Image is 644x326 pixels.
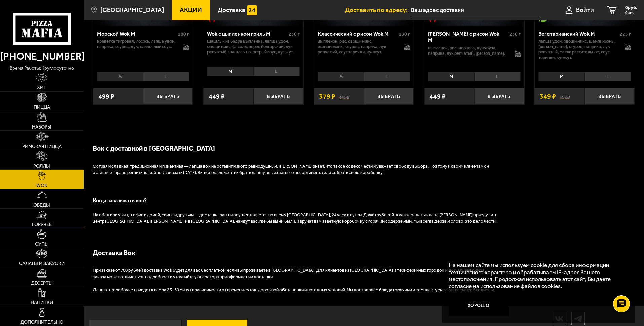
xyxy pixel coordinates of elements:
span: Горячее [32,222,52,227]
span: Салаты и закуски [19,261,65,266]
span: 230 г [289,31,300,37]
button: Выбрать [585,88,635,105]
p: На обед или ужин, в офис и домой, семье и друзьям — доставка лапши осуществляется по всему [GEOGR... [93,212,496,225]
span: 230 г [509,31,521,37]
span: 349 ₽ [540,93,556,100]
button: Выбрать [474,88,524,105]
li: L [143,72,189,81]
span: Войти [576,7,594,13]
p: Лапша в коробочке приедет к вам за 25–60 минут в зависимости от времени суток, дорожной обстановк... [93,287,496,293]
span: 230 г [399,31,410,37]
span: Пицца [34,105,50,110]
span: Напитки [31,300,53,305]
span: Обеды [33,203,50,208]
div: [PERSON_NAME] с рисом Wok M [428,31,508,43]
s: 393 ₽ [559,93,570,100]
div: Вегетарианский Wok M [538,31,618,37]
li: M [207,67,253,76]
li: L [253,67,300,76]
button: Выбрать [254,88,303,105]
input: Ваш адрес доставки [411,4,540,16]
span: 225 г [620,31,631,37]
p: Вок с доставкой в [GEOGRAPHIC_DATA] [93,144,496,153]
span: [GEOGRAPHIC_DATA] [100,7,164,13]
li: M [318,72,364,81]
li: L [474,72,521,81]
s: 442 ₽ [339,93,349,100]
button: Хорошо [449,296,509,316]
p: На нашем сайте мы используем cookie для сбора информации технического характера и обрабатываем IP... [449,262,624,290]
p: цыпленок, рис, морковь, кукуруза, паприка, лук репчатый, [PERSON_NAME]. [428,45,508,56]
p: Острая и сладкая, традиционная и пикантная — лапша вок не оставит никого равнодушным. [PERSON_NAM... [93,163,496,176]
li: M [97,72,143,81]
div: Морской Wok M [97,31,177,37]
li: L [584,72,631,81]
img: 15daf4d41897b9f0e9f617042186c801.svg [247,5,257,15]
li: M [428,72,474,81]
div: Классический с рисом Wok M [318,31,397,37]
span: Хит [37,85,46,90]
span: 0 руб. [625,5,637,10]
div: 0 [203,64,303,83]
span: Роллы [33,164,50,169]
button: Выбрать [364,88,414,105]
span: 379 ₽ [319,93,335,100]
button: Выбрать [143,88,193,105]
span: 200 г [178,31,189,37]
span: Наборы [32,124,51,130]
p: шашлык из бедра цыплёнка, лапша удон, овощи микс, фасоль, перец болгарский, лук репчатый, шашлычн... [207,39,300,55]
span: Десерты [31,281,53,286]
span: Римская пицца [22,144,62,149]
span: Акции [180,7,202,13]
span: 449 ₽ [209,93,225,100]
p: Доставка Вок [93,248,496,257]
p: креветка тигровая, лосось, лапша удон, паприка, огурец, лук, сливочный соус. [97,39,177,49]
span: Доставить по адресу: [345,7,411,13]
div: Wok с цыпленком гриль M [207,31,287,37]
li: M [538,72,584,81]
p: лапша удон, овощи микс, шампиньоны, [PERSON_NAME], огурец, паприка, лук репчатый, масло раститель... [538,39,618,60]
span: 449 ₽ [429,93,446,100]
span: Доставка [218,7,245,13]
p: При заказе от 700 рублей доставка Wok будет для вас бесплатной, если вы проживаете в [GEOGRAPHIC_... [93,267,496,280]
span: WOK [36,183,47,188]
span: 499 ₽ [98,93,114,100]
p: цыпленок, рис, овощи микс, шампиньоны, огурец, паприка, лук репчатый, соус терияки, кунжут. [318,39,397,55]
span: Дополнительно [20,320,63,325]
p: Когда заказывать вок? [93,197,496,204]
li: L [364,72,410,81]
span: Супы [35,242,49,247]
span: 0 шт. [625,11,637,15]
